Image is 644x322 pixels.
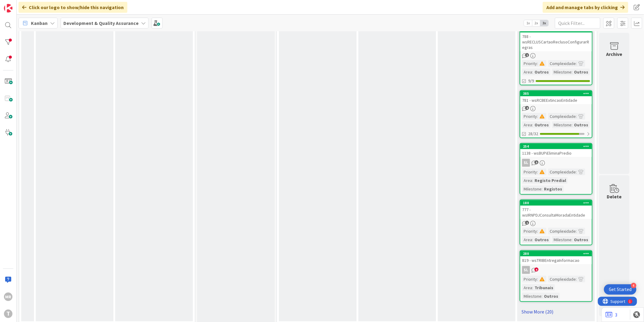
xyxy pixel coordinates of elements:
[552,122,572,128] div: Milestone
[532,69,533,75] span: :
[520,200,592,219] div: 180777 - wsIRNPDJConsultaMoradaEntidade
[572,69,572,75] span: :
[537,228,538,235] span: :
[520,250,592,302] a: 280819 - wsTRIBEntregaInformacaoSLPriority:Complexidade:Area:TribunaisMilestone:Outros
[532,122,533,128] span: :
[522,284,532,291] div: Area
[542,293,560,300] div: Outros
[607,193,622,200] div: Delete
[524,20,532,26] span: 1x
[63,20,139,26] b: Development & Quality Assurance
[542,186,542,192] span: :
[31,19,48,27] span: Kanban
[520,307,592,317] a: Show More (20)
[528,78,534,84] span: 9/9
[609,286,632,293] div: Get Started
[4,293,12,301] div: MR
[522,186,542,192] div: Milestone
[576,276,577,283] span: :
[605,311,617,318] a: 3
[520,144,592,149] div: 254
[535,160,538,164] span: 5
[542,293,542,300] span: :
[535,268,538,272] span: 6
[520,251,592,264] div: 280819 - wsTRIBEntregaInformacao
[522,266,530,274] div: SL
[522,169,537,175] div: Priority
[606,50,622,58] div: Archive
[520,266,592,274] div: SL
[520,90,592,138] a: 385781 - wsRCBEExtincaoEntidadePriority:Complexidade:Area:OutrosMilestone:Outros28/32
[552,236,572,243] div: Milestone
[522,177,532,184] div: Area
[522,276,537,283] div: Priority
[576,113,577,120] span: :
[576,169,577,175] span: :
[525,53,529,57] span: 1
[525,106,529,110] span: 4
[552,69,572,75] div: Milestone
[576,228,577,235] span: :
[4,4,12,12] img: Visit kanbanzone.com
[522,293,542,300] div: Milestone
[532,20,540,26] span: 2x
[520,91,592,104] div: 385781 - wsRCBEExtincaoEntidade
[520,256,592,264] div: 819 - wsTRIBEntregaInformacao
[523,91,592,96] div: 385
[548,113,576,120] div: Complexidade
[548,60,576,67] div: Complexidade
[520,149,592,157] div: 1138 - wsBUPiEliminaPredio
[523,144,592,149] div: 254
[522,228,537,235] div: Priority
[520,144,592,157] div: 2541138 - wsBUPiEliminaPredio
[572,236,590,243] div: Outros
[537,276,538,283] span: :
[525,221,529,225] span: 1
[572,122,590,128] div: Outros
[532,177,533,184] span: :
[520,206,592,219] div: 777 - wsIRNPDJConsultaMoradaEntidade
[522,236,532,243] div: Area
[555,18,600,29] input: Quick Filter...
[520,200,592,245] a: 180777 - wsIRNPDJConsultaMoradaEntidadePriority:Complexidade:Area:OutrosMilestone:Outros
[533,177,568,184] div: Registo Predial
[523,252,592,256] div: 280
[13,1,28,8] span: Support
[631,283,636,288] div: 4
[533,284,555,291] div: Tribunais
[533,69,550,75] div: Outros
[520,33,592,51] div: 788 - wsRECLUSCartaoReclusoConfigurarRegras
[528,131,538,137] span: 28/32
[520,200,592,206] div: 180
[537,60,538,67] span: :
[32,2,33,7] div: 1
[604,284,636,295] div: Open Get Started checklist, remaining modules: 4
[522,60,537,67] div: Priority
[532,236,533,243] span: :
[522,122,532,128] div: Area
[572,236,572,243] span: :
[537,169,538,175] span: :
[520,91,592,96] div: 385
[520,96,592,104] div: 781 - wsRCBEExtincaoEntidade
[543,2,628,13] div: Add and manage tabs by clicking
[542,186,564,192] div: Registos
[522,69,532,75] div: Area
[532,284,533,291] span: :
[522,159,530,167] div: SL
[548,169,576,175] div: Complexidade
[18,2,127,13] div: Click our logo to show/hide this navigation
[520,251,592,256] div: 280
[572,69,590,75] div: Outros
[523,201,592,205] div: 180
[520,26,592,85] a: 188788 - wsRECLUSCartaoReclusoConfigurarRegrasPriority:Complexidade:Area:OutrosMilestone:Outros9/9
[576,60,577,67] span: :
[537,113,538,120] span: :
[533,122,550,128] div: Outros
[572,122,572,128] span: :
[520,159,592,167] div: SL
[4,310,12,318] div: T
[520,143,592,195] a: 2541138 - wsBUPiEliminaPredioSLPriority:Complexidade:Area:Registo PredialMilestone:Registos
[533,236,550,243] div: Outros
[540,20,548,26] span: 3x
